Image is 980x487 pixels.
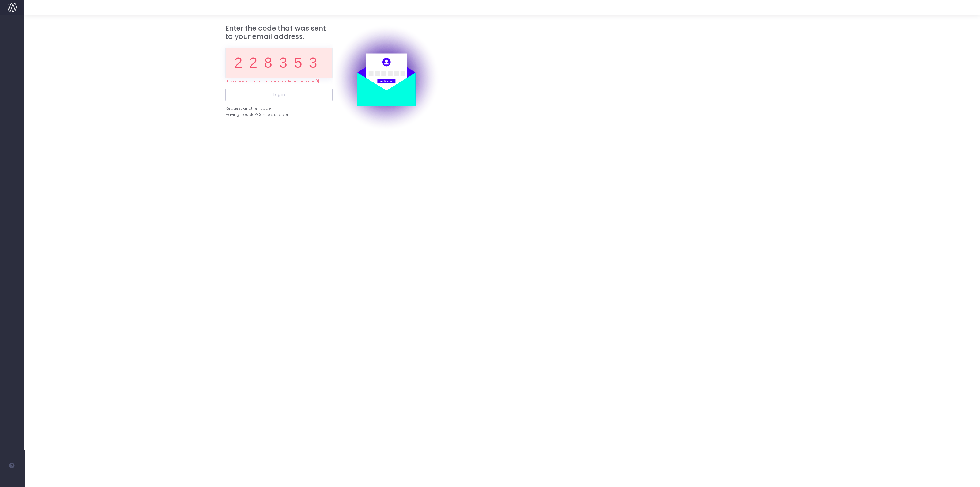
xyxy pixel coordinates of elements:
[257,112,290,118] span: Contact support
[225,112,333,118] div: Having trouble?
[333,24,440,131] img: auth.png
[8,475,17,484] img: images/default_profile_image.png
[225,89,333,101] button: Log in
[225,24,333,41] h3: Enter the code that was sent to your email address.
[225,105,271,112] div: Request another code
[225,79,333,84] div: This code is invalid. Each code can only be used once. [1]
